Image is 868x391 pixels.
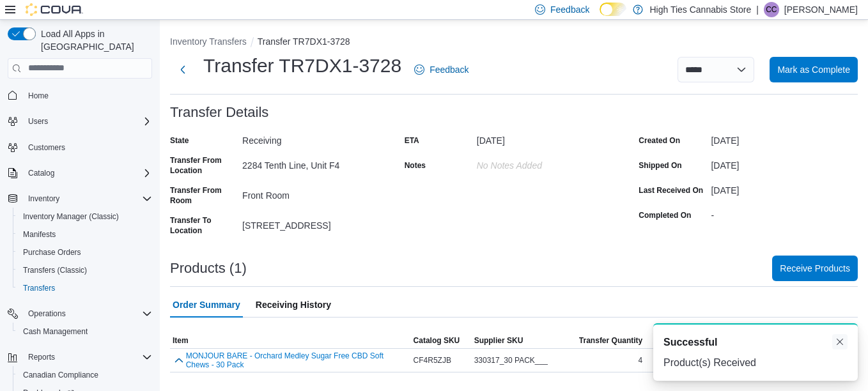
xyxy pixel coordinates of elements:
[242,185,389,201] div: Front Room
[170,261,247,276] h3: Products (1)
[639,185,703,195] label: Last Received On
[772,256,858,281] button: Receive Products
[13,208,157,226] button: Inventory Manager (Classic)
[170,185,237,206] label: Transfer From Room
[23,326,88,337] span: Cash Management
[18,280,152,296] span: Transfers
[3,138,157,157] button: Customers
[600,3,626,16] input: Dark Mode
[13,323,157,341] button: Cash Management
[28,352,55,362] span: Reports
[23,88,54,103] a: Home
[28,116,48,126] span: Users
[405,160,426,171] label: Notes
[23,229,56,240] span: Manifests
[13,279,157,297] button: Transfers
[28,91,49,101] span: Home
[170,215,237,236] label: Transfer To Location
[770,57,858,82] button: Mark as Complete
[23,191,152,206] span: Inventory
[3,164,157,182] button: Catalog
[23,283,55,293] span: Transfers
[764,2,779,17] div: Cole Christie
[18,280,60,296] a: Transfers
[18,245,86,260] a: Purchase Orders
[18,324,93,339] a: Cash Management
[23,165,152,181] span: Catalog
[711,155,858,171] div: [DATE]
[18,227,152,242] span: Manifests
[186,351,408,369] button: MONJOUR BARE - Orchard Medley Sugar Free CBD Soft Chews - 30 Pack
[711,180,858,195] div: [DATE]
[474,355,548,365] span: 330317_30 PACK___
[170,135,189,146] label: State
[477,130,624,146] div: [DATE]
[663,335,848,350] div: Notification
[756,2,759,17] p: |
[170,333,411,348] button: Item
[173,335,189,346] span: Item
[170,35,858,50] nav: An example of EuiBreadcrumbs
[23,349,60,365] button: Reports
[18,263,152,278] span: Transfers (Classic)
[23,306,71,321] button: Operations
[639,160,681,171] label: Shipped On
[13,243,157,261] button: Purchase Orders
[3,86,157,105] button: Home
[409,57,474,82] a: Feedback
[663,355,848,371] div: Product(s) Received
[474,335,523,346] span: Supplier SKU
[411,333,472,348] button: Catalog SKU
[639,210,691,220] label: Completed On
[170,57,196,82] button: Next
[23,265,87,275] span: Transfers (Classic)
[18,245,152,260] span: Purchase Orders
[23,114,53,129] button: Users
[13,366,157,384] button: Canadian Compliance
[663,335,717,350] span: Successful
[777,63,850,76] span: Mark as Complete
[28,168,54,178] span: Catalog
[3,348,157,366] button: Reports
[766,2,777,17] span: CC
[649,2,751,17] p: High Ties Cannabis Store
[203,53,401,79] h1: Transfer TR7DX1-3728
[242,215,389,231] div: [STREET_ADDRESS]
[170,105,268,120] h3: Transfer Details
[711,130,858,146] div: [DATE]
[550,3,589,16] span: Feedback
[3,305,157,323] button: Operations
[430,63,469,76] span: Feedback
[711,205,858,220] div: -
[23,247,81,257] span: Purchase Orders
[173,292,240,318] span: Order Summary
[18,227,61,242] a: Manifests
[3,112,157,130] button: Users
[23,191,65,206] button: Inventory
[256,292,331,318] span: Receiving History
[23,370,98,380] span: Canadian Compliance
[3,190,157,208] button: Inventory
[170,155,237,176] label: Transfer From Location
[13,261,157,279] button: Transfers (Classic)
[170,36,247,47] button: Inventory Transfers
[242,130,389,146] div: Receiving
[258,36,350,47] button: Transfer TR7DX1-3728
[23,306,152,321] span: Operations
[18,367,152,383] span: Canadian Compliance
[28,194,59,204] span: Inventory
[780,262,850,275] span: Receive Products
[26,3,83,16] img: Cova
[18,367,104,383] a: Canadian Compliance
[23,211,119,222] span: Inventory Manager (Classic)
[23,88,152,103] span: Home
[579,335,642,346] span: Transfer Quantity
[639,135,680,146] label: Created On
[23,114,152,129] span: Users
[784,2,858,17] p: [PERSON_NAME]
[13,226,157,243] button: Manifests
[414,355,451,365] span: CF4R5ZJB
[564,333,645,348] button: Transfer Quantity
[477,155,624,171] div: No Notes added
